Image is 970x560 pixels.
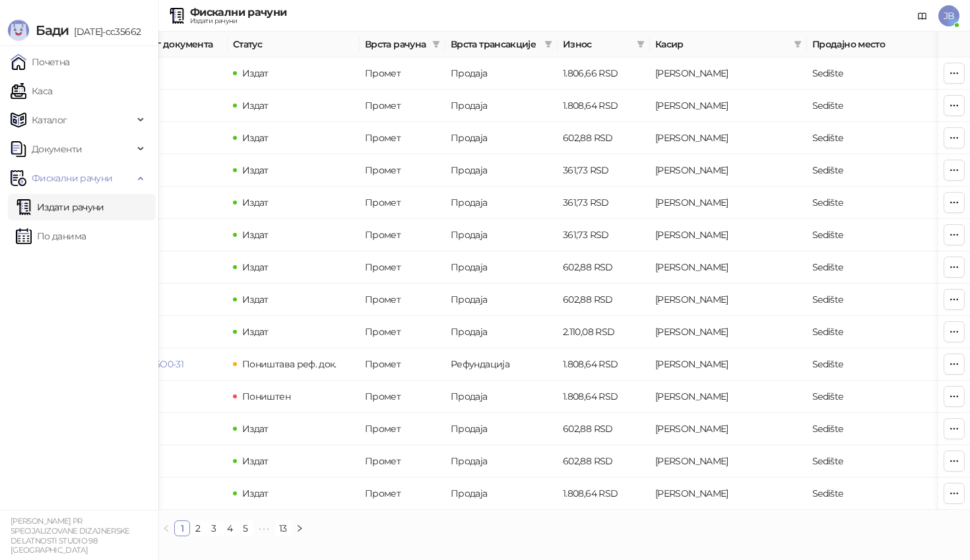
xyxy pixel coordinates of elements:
li: 13 [275,520,292,536]
td: Продаја [445,251,558,284]
td: Продаја [445,381,558,413]
td: Промет [360,122,445,154]
span: filter [791,34,804,54]
td: Sedište [807,381,964,413]
td: Sedište [807,90,964,122]
td: Промет [360,348,445,381]
td: 361,73 RSD [558,154,650,187]
span: Продајно место [812,37,946,51]
span: filter [432,40,440,48]
span: Издат [242,487,269,499]
td: Продаја [445,445,558,478]
small: [PERSON_NAME] PR SPECIJALIZOVANE DIZAJNERSKE DELATNOSTI STUDIO 98 [GEOGRAPHIC_DATA] [11,516,130,555]
th: Врста рачуна [360,32,445,57]
div: Издати рачуни [190,18,286,24]
td: Продаја [445,57,558,90]
span: Поништава реф. док. [242,358,337,370]
span: right [296,524,304,532]
span: Издат [242,164,269,176]
li: 1 [174,520,190,536]
span: Касир [655,37,789,51]
span: ••• [253,520,275,536]
td: Продаја [445,478,558,510]
span: Поништен [242,390,290,402]
li: 3 [206,520,222,536]
li: Следећа страна [292,520,307,536]
td: Sedište [807,445,964,478]
a: Издати рачуни [16,194,104,220]
td: 602,88 RSD [558,413,650,445]
td: Продаја [445,122,558,154]
li: 5 [238,520,253,536]
span: Каталог [32,107,67,133]
td: 1.806,66 RSD [558,57,650,90]
a: По данима [16,223,86,249]
span: Издат [242,455,269,467]
td: 602,88 RSD [558,284,650,316]
span: Издат [242,326,269,338]
td: Jelena Bradić [650,381,807,413]
td: Jelena Bradić [650,219,807,251]
td: Sedište [807,316,964,348]
td: Sedište [807,348,964,381]
td: 361,73 RSD [558,219,650,251]
td: Промет [360,154,445,187]
td: Промет [360,316,445,348]
td: 361,73 RSD [558,187,650,219]
td: Jelena Bradić [650,348,807,381]
th: Статус [228,32,360,57]
td: Продаја [445,219,558,251]
td: Sedište [807,219,964,251]
span: filter [544,40,552,48]
td: Jelena Bradić [650,122,807,154]
td: Sedište [807,413,964,445]
td: 602,88 RSD [558,251,650,284]
td: Промет [360,445,445,478]
td: Промет [360,187,445,219]
a: 4 [222,521,237,536]
td: Jelena Bradić [650,90,807,122]
a: Каса [11,78,52,104]
td: Промет [360,381,445,413]
td: Sedište [807,478,964,510]
th: Врста трансакције [445,32,558,57]
span: filter [634,34,647,54]
span: Издат [242,423,269,435]
span: Врста рачуна [365,37,427,51]
li: 4 [222,520,238,536]
span: Издат [242,132,269,144]
td: Продаја [445,413,558,445]
td: Продаја [445,187,558,219]
span: left [162,524,170,532]
a: Документација [912,5,933,26]
td: Промет [360,284,445,316]
td: Jelena Bradić [650,478,807,510]
td: Продаја [445,90,558,122]
td: Jelena Bradić [650,251,807,284]
td: Jelena Bradić [650,445,807,478]
td: Промет [360,90,445,122]
span: Документи [32,136,82,162]
td: Sedište [807,251,964,284]
td: 2.110,08 RSD [558,316,650,348]
span: Фискални рачуни [32,165,112,191]
td: 1.808,64 RSD [558,348,650,381]
button: left [158,520,174,536]
td: Продаја [445,154,558,187]
td: Промет [360,251,445,284]
span: filter [542,34,555,54]
td: 1.808,64 RSD [558,90,650,122]
td: Sedište [807,154,964,187]
li: 2 [190,520,206,536]
span: Издат [242,229,269,241]
a: 3 [207,521,221,536]
td: Промет [360,219,445,251]
span: Издат [242,67,269,79]
a: 1 [175,521,189,536]
span: Издат [242,261,269,273]
td: 602,88 RSD [558,122,650,154]
td: Jelena Bradić [650,413,807,445]
span: filter [637,40,645,48]
td: Jelena Bradić [650,284,807,316]
span: filter [430,34,443,54]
